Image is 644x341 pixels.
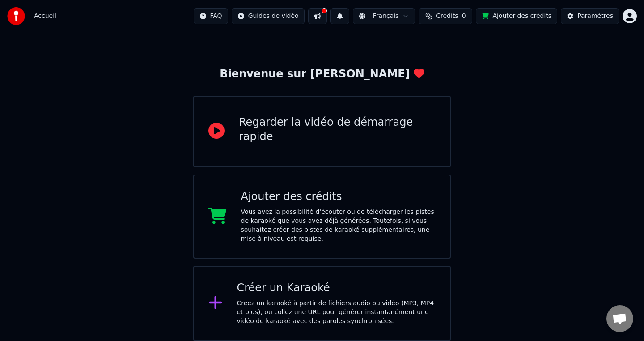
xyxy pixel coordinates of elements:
[232,8,305,24] button: Guides de vidéo
[34,12,56,21] nav: breadcrumb
[241,190,436,204] div: Ajouter des crédits
[7,7,25,25] img: youka
[577,12,613,21] div: Paramètres
[237,281,436,295] div: Créer un Karaoké
[241,208,436,243] div: Vous avez la possibilité d'écouter ou de télécharger les pistes de karaoké que vous avez déjà gén...
[436,12,458,21] span: Crédits
[220,67,424,81] div: Bienvenue sur [PERSON_NAME]
[476,8,557,24] button: Ajouter des crédits
[606,305,633,332] div: Open chat
[237,299,436,326] div: Créez un karaoké à partir de fichiers audio ou vidéo (MP3, MP4 et plus), ou collez une URL pour g...
[34,12,56,21] span: Accueil
[194,8,228,24] button: FAQ
[419,8,472,24] button: Crédits0
[239,115,436,144] div: Regarder la vidéo de démarrage rapide
[462,12,466,21] span: 0
[561,8,619,24] button: Paramètres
